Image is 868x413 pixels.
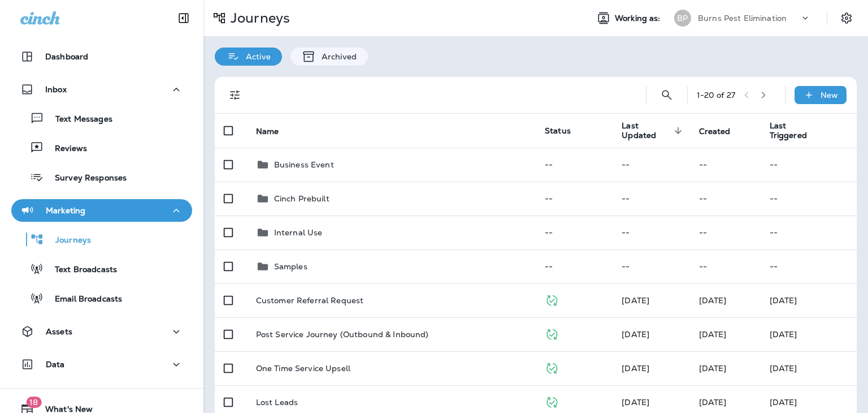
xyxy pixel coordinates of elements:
[11,353,192,376] button: Data
[224,84,246,106] button: Filters
[613,249,689,283] td: --
[11,45,192,68] button: Dashboard
[44,144,87,154] p: Reviews
[256,296,364,305] p: Customer Referral Request
[761,283,857,317] td: [DATE]
[11,320,192,343] button: Assets
[168,7,199,29] button: Collapse Sidebar
[536,216,613,249] td: --
[690,182,761,216] td: --
[770,121,807,140] span: Last Triggered
[699,363,727,373] span: Jason Munk
[656,84,678,106] button: Search Journeys
[699,127,731,136] span: Created
[226,10,290,27] p: Journeys
[836,8,857,28] button: Settings
[44,265,117,276] p: Text Broadcasts
[536,148,613,182] td: --
[45,52,88,61] p: Dashboard
[699,126,745,136] span: Created
[44,235,91,246] p: Journeys
[256,126,294,136] span: Name
[46,206,85,215] p: Marketing
[622,121,685,140] span: Last Updated
[699,397,727,407] span: Jason Munk
[761,317,857,351] td: [DATE]
[613,182,689,216] td: --
[761,216,857,249] td: --
[761,182,857,216] td: --
[256,398,298,407] p: Lost Leads
[26,397,41,408] span: 18
[274,194,329,203] p: Cinch Prebuilt
[690,249,761,283] td: --
[11,136,192,160] button: Reviews
[761,148,857,182] td: --
[316,52,357,61] p: Archived
[11,286,192,310] button: Email Broadcasts
[545,396,559,406] span: Published
[256,330,429,339] p: Post Service Journey (Outbound & Inbound)
[11,199,192,222] button: Marketing
[770,121,822,140] span: Last Triggered
[622,121,670,140] span: Last Updated
[545,362,559,372] span: Published
[545,294,559,304] span: Published
[622,363,649,373] span: Anthony Olivias
[761,351,857,385] td: [DATE]
[240,52,271,61] p: Active
[699,329,727,339] span: Anthony Olivias
[821,91,838,100] p: New
[622,295,649,306] span: Anthony Olivias
[613,216,689,249] td: --
[45,85,67,94] p: Inbox
[256,364,350,373] p: One Time Service Upsell
[256,127,279,136] span: Name
[613,148,689,182] td: --
[622,329,649,339] span: Anthony Olivias
[674,10,691,27] div: BP
[11,257,192,281] button: Text Broadcasts
[615,14,663,23] span: Working as:
[46,327,72,336] p: Assets
[536,249,613,283] td: --
[44,114,112,125] p: Text Messages
[11,106,192,130] button: Text Messages
[11,165,192,189] button: Survey Responses
[274,228,323,237] p: Internal Use
[545,126,571,136] span: Status
[699,295,727,306] span: Jason Munk
[11,78,192,101] button: Inbox
[274,262,307,271] p: Samples
[690,148,761,182] td: --
[44,294,122,305] p: Email Broadcasts
[11,227,192,251] button: Journeys
[761,249,857,283] td: --
[622,397,649,407] span: Jason Munk
[545,328,559,338] span: Published
[690,216,761,249] td: --
[46,360,65,369] p: Data
[536,182,613,216] td: --
[697,91,735,100] div: 1 - 20 of 27
[274,160,334,169] p: Business Event
[44,173,127,184] p: Survey Responses
[698,14,787,23] p: Burns Pest Elimination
